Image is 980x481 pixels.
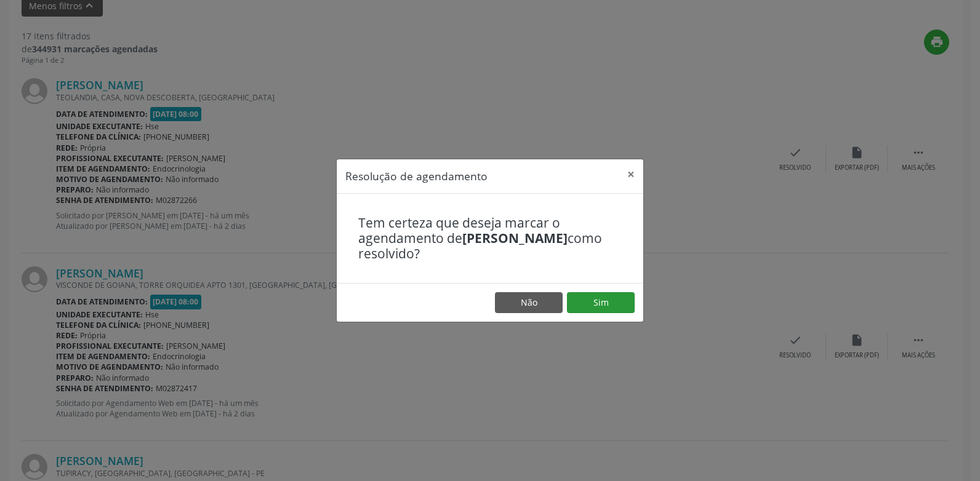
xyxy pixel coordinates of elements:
[619,159,643,189] button: Close
[495,292,563,313] button: Não
[358,215,622,262] h4: Tem certeza que deseja marcar o agendamento de como resolvido?
[345,168,488,184] h5: Resolução de agendamento
[462,229,568,247] b: [PERSON_NAME]
[567,292,635,313] button: Sim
